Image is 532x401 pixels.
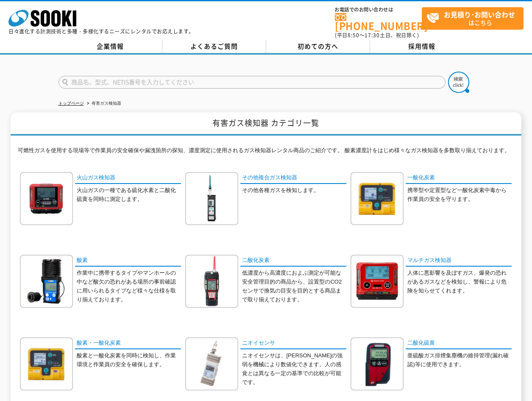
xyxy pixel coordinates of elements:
a: よくあるご質問 [162,40,266,53]
a: ニオイセンサ [240,337,346,350]
span: お電話でのお問い合わせは [335,7,422,12]
a: 酸素 [75,255,181,267]
span: 初めての方へ [298,42,338,51]
a: その他複合ガス検知器 [240,172,346,184]
strong: お見積り･お問い合わせ [444,9,515,19]
img: 酸素 [20,255,73,308]
p: その他各種ガスを検知します。 [242,186,346,195]
a: 採用情報 [370,40,474,53]
li: 有害ガス検知器 [85,99,121,108]
a: お見積り･お問い合わせはこちら [422,7,524,30]
img: 二酸化硫黄 [351,337,404,390]
span: 8:50 [348,31,359,39]
a: 酸素・一酸化炭素 [75,337,181,350]
p: 作業中に携帯するタイプやマンホールの中など酸欠の恐れがある場所の事前確認に用いられるタイプなど様々な仕様を取り揃えております。 [77,269,181,304]
img: btn_search.png [448,72,469,93]
a: [PHONE_NUMBER] [335,13,422,31]
p: 亜硫酸ガス排煙集塵機の維持管理(漏れ確認)等に使用できます。 [407,351,512,369]
img: ニオイセンサ [185,337,238,390]
a: 企業情報 [58,40,162,53]
span: (平日 ～ 土日、祝日除く) [335,31,419,39]
a: 二酸化硫黄 [406,337,512,350]
span: はこちら [426,8,523,29]
p: 人体に悪影響を及ぼすガス、爆発の恐れがあるガスなどを検知し、警報により危険を知らせてくれます。 [407,269,512,295]
img: その他複合ガス検知器 [185,172,238,225]
h1: 有害ガス検知器 カテゴリ一覧 [11,112,521,136]
p: 低濃度から高濃度におよぶ測定が可能な安全管理目的の商品から、設置型のCO2センサで換気の目安を目的とする商品まで取り揃えております。 [242,269,346,304]
img: 火山ガス検知器 [20,172,73,225]
a: 二酸化炭素 [240,255,346,267]
a: 火山ガス検知器 [75,172,181,184]
p: 日々進化する計測技術と多種・多様化するニーズにレンタルでお応えします。 [8,29,194,34]
a: トップページ [58,101,84,106]
img: 二酸化炭素 [185,255,238,308]
p: 酸素と一酸化炭素を同時に検知し、作業環境と作業員の安全を確保します。 [77,351,181,369]
span: 17:30 [365,31,380,39]
p: 火山ガスの一種である硫化水素と二酸化硫黄を同時に測定します。 [77,186,181,204]
img: 一酸化炭素 [351,172,404,225]
img: 酸素・一酸化炭素 [20,337,73,390]
a: 一酸化炭素 [406,172,512,184]
input: 商品名、型式、NETIS番号を入力してください [58,76,446,89]
a: 初めての方へ [266,40,370,53]
p: 可燃性ガスを使用する現場等で作業員の安全確保や漏洩箇所の探知、濃度測定に使用されるガス検知器レンタル商品のご紹介です。 酸素濃度計をはじめ様々なガス検知器を多数取り揃えております。 [18,146,514,159]
p: ニオイセンサは、[PERSON_NAME]の強弱を機械により数値化できます。人の感覚とは異なる一定の基準での比較が可能です。 [242,351,346,387]
a: マルチガス検知器 [406,255,512,267]
p: 携帯型や定置型など一酸化炭素中毒から作業員の安全を守ります。 [407,186,512,204]
img: マルチガス検知器 [351,255,404,308]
